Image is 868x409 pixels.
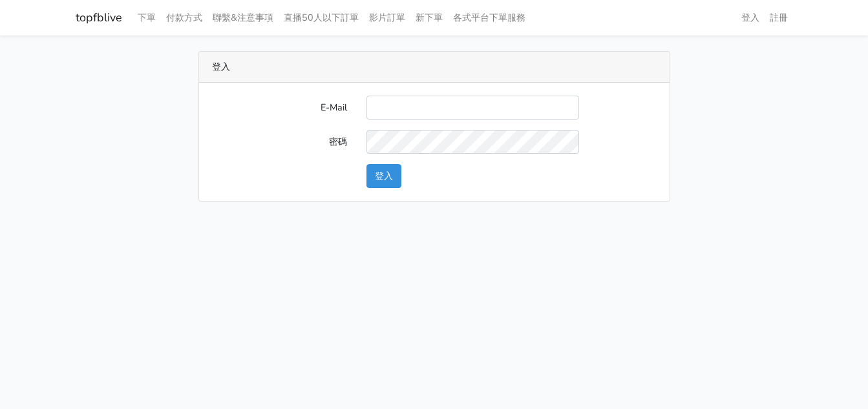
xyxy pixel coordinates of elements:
[448,5,531,30] a: 各式平台下單服務
[366,164,401,188] button: 登入
[364,5,410,30] a: 影片訂單
[202,96,357,120] label: E-Mail
[161,5,207,30] a: 付款方式
[76,5,122,30] a: topfblive
[207,5,279,30] a: 聯繫&注意事項
[736,5,765,30] a: 登入
[410,5,448,30] a: 新下單
[765,5,793,30] a: 註冊
[199,52,670,83] div: 登入
[202,130,357,154] label: 密碼
[132,5,161,30] a: 下單
[279,5,364,30] a: 直播50人以下訂單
